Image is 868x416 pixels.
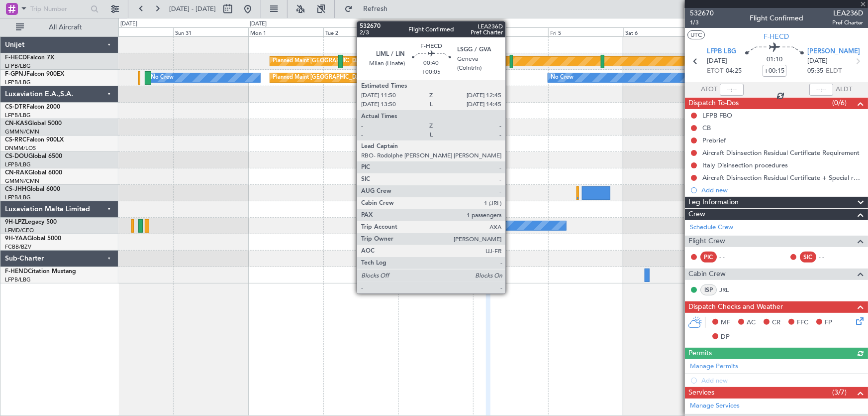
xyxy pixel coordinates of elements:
span: DP [721,332,730,342]
span: 9H-YAA [5,236,27,242]
span: ETOT [707,66,723,76]
span: ATOT [701,85,717,95]
span: Leg Information [688,197,739,208]
div: Flight Confirmed [750,13,803,24]
div: Wed 3 [398,27,474,36]
button: All Aircraft [11,19,108,35]
span: [DATE] [807,56,828,66]
span: F-GPNJ [5,71,26,77]
span: F-HECD [5,55,27,61]
span: 04:25 [726,66,742,76]
a: JRL [719,285,742,294]
span: CS-DTR [5,104,26,110]
a: LFPB/LBG [5,79,31,86]
div: ISP [700,284,717,295]
a: CS-DOUGlobal 6500 [5,153,62,159]
div: Aircraft Disinsection Residual Certificate + Special request [702,173,863,182]
div: Add new [701,186,863,194]
div: No Crew [151,70,174,85]
span: F-HEND [5,269,28,275]
span: CS-JHH [5,186,26,192]
button: UTC [687,30,705,39]
span: ALDT [836,85,852,95]
div: Aircraft Disinsection Residual Certificate Requirement [702,148,860,157]
div: Planned Maint [GEOGRAPHIC_DATA] ([GEOGRAPHIC_DATA]) [273,54,429,69]
span: CN-RAK [5,170,28,176]
span: All Aircraft [26,24,105,31]
div: Mon 1 [248,27,323,36]
span: Flight Crew [688,236,725,247]
span: LFPB LBG [707,47,736,57]
a: LFPB/LBG [5,194,31,201]
a: FCBB/BZV [5,243,31,251]
div: [DATE] [250,20,267,28]
a: LFPB/LBG [5,112,31,119]
div: No Crew [457,218,480,233]
div: No Crew [551,70,574,85]
span: CR [772,318,780,328]
div: Fri 5 [548,27,623,36]
a: LFPB/LBG [5,276,31,283]
a: CN-KASGlobal 5000 [5,121,62,127]
span: CS-RRC [5,137,26,143]
div: CB [702,124,711,132]
span: [DATE] - [DATE] [169,4,216,13]
div: Sat 30 [98,27,174,36]
a: CN-RAKGlobal 6000 [5,170,62,176]
div: Thu 4 [473,27,548,36]
a: CS-JHHGlobal 6000 [5,186,60,192]
a: Manage Services [690,401,740,411]
a: LFMD/CEQ [5,227,34,234]
span: Crew [688,209,705,220]
span: CN-KAS [5,121,28,127]
a: F-HECDFalcon 7X [5,55,54,61]
a: CS-RRCFalcon 900LX [5,137,64,143]
div: PIC [700,252,717,263]
span: LEA236D [832,8,863,18]
span: FFC [797,318,808,328]
div: Prebrief [702,136,726,144]
div: Sat 6 [623,27,698,36]
span: (0/6) [832,98,847,108]
div: Planned Maint [GEOGRAPHIC_DATA] ([GEOGRAPHIC_DATA]) [273,70,429,85]
div: - - [719,253,742,262]
span: 01:10 [767,55,782,65]
div: Italy Disinsection procedures [702,161,788,169]
div: [DATE] [120,20,137,28]
div: SIC [800,252,816,263]
span: Dispatch To-Dos [688,98,739,109]
span: Dispatch Checks and Weather [688,301,783,313]
div: - - [819,253,841,262]
a: Schedule Crew [690,223,733,233]
span: AC [747,318,756,328]
a: F-HENDCitation Mustang [5,269,76,275]
span: CS-DOU [5,153,28,159]
div: LFPB FBO [702,111,732,120]
span: Services [688,387,714,399]
a: LFPB/LBG [5,161,31,168]
a: GMMN/CMN [5,177,39,185]
a: 9H-LPZLegacy 500 [5,219,57,225]
a: GMMN/CMN [5,128,39,136]
span: 1/3 [690,18,714,27]
span: ELDT [826,66,842,76]
span: FP [825,318,832,328]
span: MF [721,318,730,328]
span: 532670 [690,8,714,18]
a: CS-DTRFalcon 2000 [5,104,60,110]
input: Trip Number [30,1,88,16]
a: F-GPNJFalcon 900EX [5,71,64,77]
span: (3/7) [832,387,847,398]
span: [DATE] [707,56,727,66]
span: Cabin Crew [688,269,726,280]
div: Tue 2 [323,27,398,36]
span: F-HECD [764,31,789,42]
span: 05:35 [807,66,823,76]
a: LFPB/LBG [5,62,31,70]
span: Pref Charter [832,18,863,27]
span: 9H-LPZ [5,219,25,225]
div: Sun 31 [173,27,248,36]
span: Refresh [355,5,396,12]
button: Refresh [340,1,399,17]
span: [PERSON_NAME] [807,47,860,57]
